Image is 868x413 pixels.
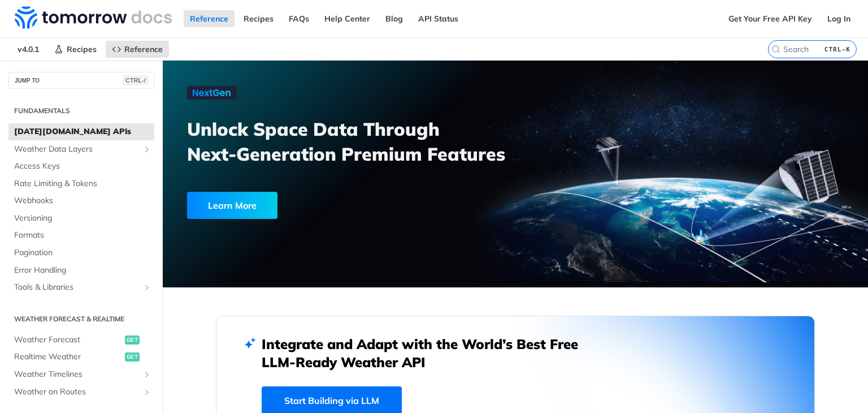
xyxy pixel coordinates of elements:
a: API Status [412,10,465,27]
a: FAQs [283,10,315,27]
a: Weather on RoutesShow subpages for Weather on Routes [8,384,154,401]
h3: Unlock Space Data Through Next-Generation Premium Features [187,117,528,166]
span: Recipes [67,44,97,54]
a: Reference [106,41,169,58]
span: Error Handling [14,265,151,276]
button: Show subpages for Weather Timelines [142,370,151,379]
kbd: CTRL-K [822,44,853,55]
a: Recipes [48,41,103,58]
a: Learn More [187,192,459,219]
a: Blog [379,10,409,27]
h2: Weather Forecast & realtime [8,314,154,324]
a: Weather Forecastget [8,332,154,349]
a: Error Handling [8,262,154,279]
a: Help Center [318,10,376,27]
a: Access Keys [8,158,154,175]
img: NextGen [187,86,237,100]
button: Show subpages for Weather Data Layers [142,145,151,154]
svg: Search [771,45,780,54]
span: Tools & Libraries [14,282,140,293]
div: Learn More [187,192,277,219]
span: Rate Limiting & Tokens [14,178,151,190]
a: Get Your Free API Key [722,10,818,27]
button: JUMP TOCTRL-/ [8,72,154,89]
span: Weather on Routes [14,386,140,398]
a: Reference [184,10,235,27]
span: Formats [14,230,151,241]
a: Formats [8,227,154,244]
a: Realtime Weatherget [8,349,154,365]
span: Realtime Weather [14,351,122,363]
span: Weather Timelines [14,369,140,380]
button: Show subpages for Weather on Routes [142,388,151,397]
span: Versioning [14,213,151,224]
span: Reference [124,44,163,54]
a: Rate Limiting & Tokens [8,175,154,192]
img: Tomorrow.io Weather API Docs [15,6,172,29]
span: get [125,352,140,362]
span: Access Keys [14,161,151,172]
span: [DATE][DOMAIN_NAME] APIs [14,126,151,137]
span: get [125,335,140,345]
span: Pagination [14,247,151,259]
h2: Fundamentals [8,106,154,116]
a: Recipes [237,10,280,27]
span: Webhooks [14,195,151,206]
a: Log In [821,10,857,27]
span: Weather Forecast [14,334,122,346]
span: v4.0.1 [11,41,45,58]
span: CTRL-/ [123,76,148,85]
h2: Integrate and Adapt with the World’s Best Free LLM-Ready Weather API [262,335,595,371]
a: Webhooks [8,192,154,209]
a: Weather TimelinesShow subpages for Weather Timelines [8,366,154,383]
a: Weather Data LayersShow subpages for Weather Data Layers [8,141,154,158]
a: Versioning [8,210,154,227]
span: Weather Data Layers [14,144,140,155]
a: [DATE][DOMAIN_NAME] APIs [8,123,154,140]
button: Show subpages for Tools & Libraries [142,283,151,292]
a: Tools & LibrariesShow subpages for Tools & Libraries [8,279,154,296]
a: Pagination [8,244,154,261]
